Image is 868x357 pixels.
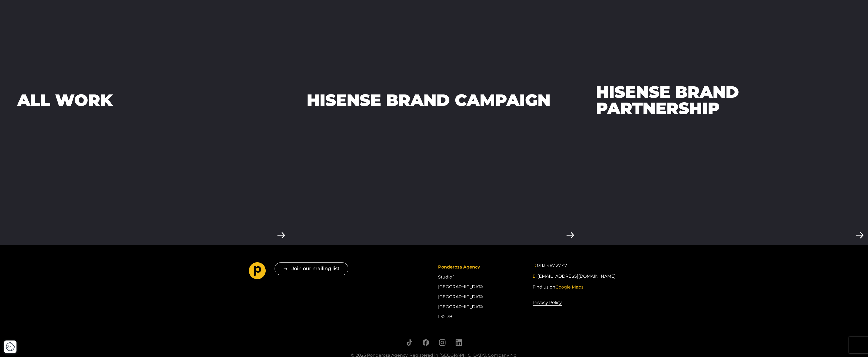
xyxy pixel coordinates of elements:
[533,299,562,306] a: Privacy Policy
[438,262,525,322] div: Studio 1 [GEOGRAPHIC_DATA] [GEOGRAPHIC_DATA] [GEOGRAPHIC_DATA] LS2 7BL
[439,339,446,346] a: Follow us on Instagram
[422,339,429,346] a: Follow us on Facebook
[249,262,266,281] a: Go to homepage
[533,263,536,268] span: T:
[307,92,550,108] div: Hisense Brand Campaign
[538,273,616,280] a: [EMAIL_ADDRESS][DOMAIN_NAME]
[275,262,348,275] button: Join our mailing list
[537,262,567,269] a: 0113 487 27 47
[455,339,462,346] a: Follow us on LinkedIn
[596,84,851,116] div: Hisense Brand Partnership
[438,264,480,270] span: Ponderosa Agency
[533,284,583,290] a: Find us onGoogle Maps
[6,342,15,351] button: Cookie Settings
[406,339,413,346] a: Follow us on TikTok
[17,92,113,108] div: All work
[555,284,583,290] span: Google Maps
[533,274,536,279] span: E:
[6,342,15,351] img: Revisit consent button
